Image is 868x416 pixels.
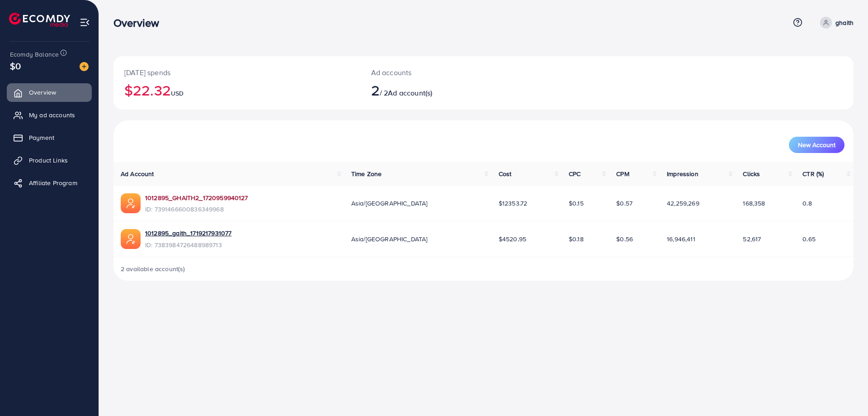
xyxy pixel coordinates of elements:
img: menu [80,17,90,28]
p: ghaith [835,17,854,28]
span: $0.57 [616,199,632,208]
a: Product Links [7,151,92,169]
span: Time Zone [351,169,382,178]
span: $0.56 [616,234,633,244]
span: 42,259,269 [667,199,699,208]
span: Asia/[GEOGRAPHIC_DATA] [351,199,428,208]
span: Clicks [743,169,760,178]
span: ID: 7391466600836349968 [145,205,248,214]
span: Asia/[GEOGRAPHIC_DATA] [351,234,428,244]
span: Ad Account [121,169,154,178]
span: $0.18 [569,234,584,244]
a: Overview [7,83,92,101]
span: Product Links [29,156,68,165]
img: ic-ads-acc.e4c84228.svg [121,193,141,213]
iframe: Chat [830,375,861,409]
span: CPM [616,169,629,178]
span: 2 [371,80,380,100]
span: 168,358 [743,199,765,208]
a: My ad accounts [7,106,92,124]
img: image [80,62,89,71]
span: 0.8 [802,199,811,208]
span: Ecomdy Balance [10,50,59,59]
span: Payment [29,133,54,142]
span: 16,946,411 [667,234,695,244]
h2: / 2 [371,81,534,99]
p: Ad accounts [371,67,534,78]
span: My ad accounts [29,110,75,120]
span: ID: 7383984726488989713 [145,240,231,249]
span: New Account [798,142,835,148]
img: ic-ads-acc.e4c84228.svg [121,229,141,249]
button: New Account [789,137,844,153]
a: 1012895_GHAITH2_1720959940127 [145,193,248,202]
p: [DATE] spends [124,67,349,78]
a: 1012895_gaith_1719217931077 [145,229,231,238]
a: Payment [7,129,92,147]
a: ghaith [816,17,854,29]
h3: Overview [113,16,166,29]
span: Affiliate Program [29,178,77,187]
a: Affiliate Program [7,174,92,192]
span: CPC [569,169,580,178]
span: Ad account(s) [388,88,432,98]
span: CTR (%) [802,169,824,178]
span: Impression [667,169,698,178]
span: $0.15 [569,199,584,208]
span: $0 [10,59,21,72]
span: $4520.95 [499,234,526,244]
img: logo [9,13,70,27]
span: $12353.72 [499,199,527,208]
span: 0.65 [802,234,816,244]
span: 52,617 [743,234,761,244]
span: USD [171,89,184,98]
span: Cost [499,169,512,178]
span: 2 available account(s) [121,264,185,273]
h2: $22.32 [124,81,349,99]
span: Overview [29,88,56,97]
